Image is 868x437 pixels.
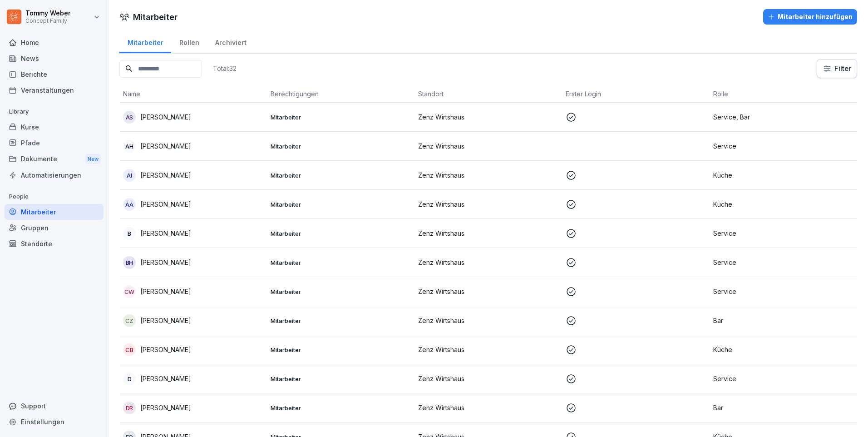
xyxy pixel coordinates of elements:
div: Dokumente [5,151,104,168]
p: Service [713,287,853,296]
p: Zenz Wirtshaus [418,228,558,238]
p: People [5,189,104,204]
p: Concept Family [25,18,70,24]
p: Küche [713,199,853,209]
p: Zenz Wirtshaus [418,141,558,151]
a: Rollen [171,30,207,53]
div: AA [123,198,136,211]
p: Service [713,228,853,238]
a: Berichte [5,66,104,82]
div: CB [123,343,136,356]
p: Mitarbeiter [271,113,411,121]
p: Bar [713,316,853,325]
p: Mitarbeiter [271,317,411,325]
a: Mitarbeiter [5,204,104,220]
p: Mitarbeiter [271,346,411,354]
p: Mitarbeiter [271,404,411,412]
div: CZ [123,314,136,327]
button: Filter [817,60,857,78]
div: AS [123,111,136,124]
a: Gruppen [5,220,104,236]
p: [PERSON_NAME] [140,170,191,180]
button: Mitarbeiter hinzufügen [763,9,857,25]
div: Mitarbeiter hinzufügen [768,12,853,22]
p: [PERSON_NAME] [140,345,191,354]
th: Rolle [710,85,857,103]
p: Zenz Wirtshaus [418,287,558,296]
a: News [5,50,104,66]
div: AH [123,140,136,153]
a: Home [5,35,104,50]
p: [PERSON_NAME] [140,141,191,151]
p: Zenz Wirtshaus [418,112,558,122]
p: Service [713,141,853,151]
a: Pfade [5,135,104,151]
a: Kurse [5,119,104,135]
th: Berechtigungen [267,85,414,103]
p: Küche [713,170,853,180]
p: Tommy Weber [25,10,70,17]
p: [PERSON_NAME] [140,374,191,383]
p: Service, Bar [713,112,853,122]
p: Mitarbeiter [271,258,411,267]
p: Mitarbeiter [271,375,411,383]
p: [PERSON_NAME] [140,287,191,296]
div: BH [123,256,136,269]
th: Erster Login [562,85,710,103]
p: Zenz Wirtshaus [418,170,558,180]
p: Zenz Wirtshaus [418,403,558,412]
div: DR [123,402,136,414]
th: Name [119,85,267,103]
p: Zenz Wirtshaus [418,199,558,209]
a: Standorte [5,236,104,252]
a: Archiviert [207,30,254,53]
div: B [123,227,136,240]
p: [PERSON_NAME] [140,258,191,267]
p: Mitarbeiter [271,200,411,209]
p: Mitarbeiter [271,288,411,296]
p: Zenz Wirtshaus [418,345,558,354]
div: New [85,154,101,164]
a: Einstellungen [5,414,104,430]
a: Mitarbeiter [119,30,171,53]
div: Support [5,398,104,414]
h1: Mitarbeiter [133,11,178,23]
p: Mitarbeiter [271,229,411,238]
a: Veranstaltungen [5,82,104,98]
p: Küche [713,345,853,354]
p: [PERSON_NAME] [140,199,191,209]
div: Filter [823,64,851,73]
p: Bar [713,403,853,412]
p: Zenz Wirtshaus [418,316,558,325]
p: Mitarbeiter [271,142,411,150]
a: DokumenteNew [5,151,104,168]
p: Total: 32 [213,64,237,73]
a: Automatisierungen [5,167,104,183]
p: [PERSON_NAME] [140,403,191,412]
p: Zenz Wirtshaus [418,374,558,383]
p: [PERSON_NAME] [140,228,191,238]
p: Service [713,258,853,267]
p: [PERSON_NAME] [140,112,191,122]
div: D [123,372,136,385]
p: [PERSON_NAME] [140,316,191,325]
p: Library [5,104,104,119]
div: AI [123,169,136,182]
th: Standort [414,85,562,103]
p: Mitarbeiter [271,171,411,179]
p: Service [713,374,853,383]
